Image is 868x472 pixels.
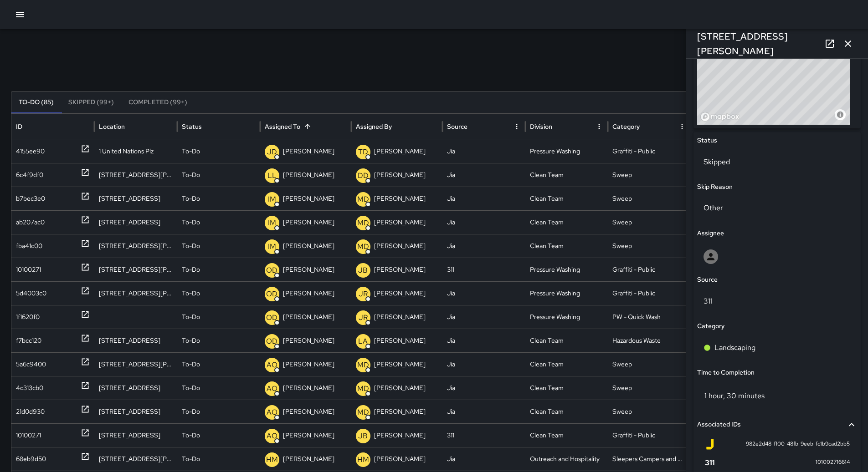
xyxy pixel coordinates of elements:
div: ab207ac0 [16,211,45,234]
p: AO [267,360,277,370]
div: Sweep [608,352,691,376]
p: [PERSON_NAME] [374,163,426,187]
p: [PERSON_NAME] [374,424,426,447]
p: DD [358,170,369,181]
div: Clean Team [525,376,608,400]
div: Assigned By [356,122,392,131]
p: JR [359,289,368,299]
p: [PERSON_NAME] [283,447,334,471]
div: Outreach and Hospitality [525,447,608,471]
p: MD [357,194,369,205]
p: [PERSON_NAME] [283,400,334,423]
div: Assigned To [265,122,300,131]
div: 10100271 [16,424,41,447]
div: 1f1620f0 [16,305,40,329]
p: To-Do [182,187,200,210]
p: MD [357,241,369,252]
div: Graffiti - Public [608,281,691,305]
p: To-Do [182,282,200,305]
p: OD [266,336,277,347]
div: Clean Team [525,187,608,210]
p: [PERSON_NAME] [374,376,426,400]
div: Clean Team [525,352,608,376]
p: To-Do [182,329,200,352]
p: LL [267,170,277,181]
p: [PERSON_NAME] [374,140,426,163]
div: 5a6c9400 [16,353,46,376]
div: Clean Team [525,423,608,447]
div: 198 Gough Street [94,258,177,281]
p: [PERSON_NAME] [283,353,334,376]
div: Sweep [608,234,691,258]
div: 193 Franklin Street [94,187,177,210]
div: Jia [442,281,525,305]
p: LA [358,336,368,347]
p: AO [267,383,277,394]
div: 456 Mcallister Street [94,281,177,305]
div: Jia [442,139,525,163]
div: fba41c00 [16,234,42,258]
div: Jia [442,305,525,329]
div: Pressure Washing [525,139,608,163]
p: IM [268,218,276,228]
p: To-Do [182,305,200,329]
div: b7bec3e0 [16,187,45,210]
div: Pressure Washing [525,281,608,305]
div: Jia [442,234,525,258]
p: JB [358,431,368,442]
p: OD [266,289,277,299]
p: [PERSON_NAME] [374,447,426,471]
p: OD [266,312,277,323]
p: HM [266,454,278,465]
div: Sweep [608,210,691,234]
p: MD [357,407,369,418]
div: 5d4003c0 [16,282,46,305]
p: To-Do [182,400,200,423]
div: Jia [442,400,525,423]
div: Location [99,122,125,131]
div: Sweep [608,163,691,187]
p: [PERSON_NAME] [283,234,334,258]
div: Clean Team [525,234,608,258]
div: Jia [442,447,525,471]
div: Jia [442,329,525,352]
div: 167 Fell Street [94,400,177,423]
div: 201 Fell Street [94,210,177,234]
div: 135 Van Ness Avenue [94,352,177,376]
p: To-Do [182,163,200,187]
div: Status [182,122,202,131]
div: Clean Team [525,329,608,352]
div: Category [612,122,640,131]
p: To-Do [182,140,200,163]
button: Source column menu [510,120,523,133]
p: To-Do [182,211,200,234]
div: 785 Golden Gate Avenue [94,423,177,447]
button: Completed (99+) [121,91,195,113]
p: [PERSON_NAME] [283,258,334,281]
div: Hazardous Waste [608,329,691,352]
p: JB [358,265,368,276]
p: IM [268,241,276,252]
div: 1 United Nations Plz [94,139,177,163]
div: PW - Quick Wash [608,305,691,329]
p: JD [267,147,277,157]
div: Pressure Washing [525,258,608,281]
button: Category column menu [676,120,688,133]
p: [PERSON_NAME] [374,187,426,210]
div: Sweep [608,187,691,210]
p: [PERSON_NAME] [283,140,334,163]
p: IM [268,194,276,205]
div: Clean Team [525,210,608,234]
div: 311 [442,423,525,447]
p: [PERSON_NAME] [374,329,426,352]
p: [PERSON_NAME] [374,353,426,376]
div: Sweep [608,376,691,400]
p: AO [267,431,277,442]
p: MD [357,383,369,394]
p: MD [357,360,369,370]
p: JR [359,312,368,323]
div: ID [16,122,22,131]
div: Sweep [608,400,691,423]
p: [PERSON_NAME] [283,187,334,210]
div: Clean Team [525,400,608,423]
